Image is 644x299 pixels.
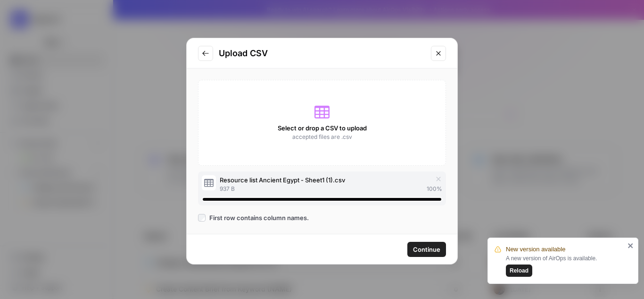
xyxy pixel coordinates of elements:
[413,245,440,254] span: Continue
[198,214,206,222] input: First row contains column names.
[198,46,213,61] button: Go to previous step
[506,245,565,254] span: New version available
[427,185,442,193] span: 100 %
[220,185,235,193] span: 937 B
[431,46,446,61] button: Close modal
[627,242,634,249] button: close
[506,254,625,277] div: A new version of AirOps is available.
[407,242,446,257] button: Continue
[510,266,528,275] span: Reload
[219,47,425,60] h2: Upload CSV
[209,213,309,222] span: First row contains column names.
[292,133,352,141] span: accepted files are .csv
[220,175,345,185] span: Resource list Ancient Egypt - Sheet1 (1).csv
[278,123,367,133] span: Select or drop a CSV to upload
